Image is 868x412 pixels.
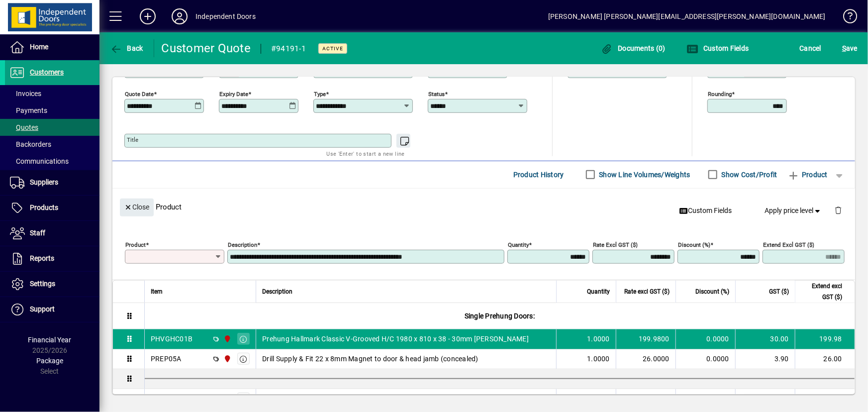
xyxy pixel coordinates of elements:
[695,286,729,297] span: Discount (%)
[30,280,55,288] span: Settings
[151,394,183,404] div: FREGHC2
[30,68,64,76] span: Customers
[587,354,610,364] span: 1.0000
[5,85,99,102] a: Invoices
[262,394,506,404] span: Garden City Movers [GEOGRAPHIC_DATA] / [GEOGRAPHIC_DATA] / Methven
[548,8,826,24] div: [PERSON_NAME] [PERSON_NAME][EMAIL_ADDRESS][PERSON_NAME][DOMAIN_NAME]
[5,196,99,220] a: Products
[826,206,850,214] app-page-header-button: Delete
[836,2,856,34] a: Knowledge Base
[840,39,860,57] button: Save
[800,40,822,56] span: Cancel
[36,357,63,365] span: Package
[622,334,670,344] div: 199.9800
[735,329,795,349] td: 30.00
[5,170,99,195] a: Suppliers
[221,393,232,404] span: Christchurch
[5,35,99,60] a: Home
[132,7,164,25] button: Add
[508,241,529,248] mat-label: Quantity
[597,170,690,180] label: Show Line Volumes/Weights
[601,44,666,52] span: Documents (0)
[151,286,163,297] span: Item
[795,389,855,409] td: 90.00
[30,229,45,237] span: Staff
[675,349,735,369] td: 0.0000
[99,39,154,57] app-page-header-button: Back
[735,349,795,369] td: 3.90
[125,241,146,248] mat-label: Product
[145,303,855,329] div: Single Prehung Doors:
[684,39,752,57] button: Custom Fields
[769,286,789,297] span: GST ($)
[112,189,855,225] div: Product
[120,199,154,216] button: Close
[622,354,670,364] div: 26.0000
[5,297,99,322] a: Support
[5,153,99,170] a: Communications
[314,90,326,97] mat-label: Type
[10,90,41,98] span: Invoices
[195,8,256,24] div: Independent Doors
[327,148,405,159] mat-hint: Use 'Enter' to start a new line
[624,286,670,297] span: Rate excl GST ($)
[262,286,292,297] span: Description
[708,90,732,97] mat-label: Rounding
[127,136,138,143] mat-label: Title
[513,167,564,183] span: Product History
[765,206,823,216] span: Apply price level
[151,334,193,344] div: PHVGHC01B
[587,334,610,344] span: 1.0000
[10,106,47,114] span: Payments
[678,241,710,248] mat-label: Discount (%)
[117,202,156,211] app-page-header-button: Close
[5,119,99,136] a: Quotes
[5,272,99,297] a: Settings
[735,389,795,409] td: 13.50
[110,44,143,52] span: Back
[30,43,48,51] span: Home
[675,202,736,219] button: Custom Fields
[686,44,749,52] span: Custom Fields
[5,221,99,246] a: Staff
[164,7,195,25] button: Profile
[10,157,69,165] span: Communications
[30,178,58,186] span: Suppliers
[675,329,735,349] td: 0.0000
[5,136,99,153] a: Backorders
[782,166,833,184] button: Product
[720,170,777,180] label: Show Cost/Profit
[587,286,610,297] span: Quantity
[826,199,850,222] button: Delete
[221,353,232,364] span: Christchurch
[598,39,668,57] button: Documents (0)
[797,39,824,57] button: Cancel
[801,281,842,303] span: Extend excl GST ($)
[587,394,610,404] span: 1.0000
[28,336,72,344] span: Financial Year
[107,39,146,57] button: Back
[262,354,479,364] span: Drill Supply & Fit 22 x 8mm Magnet to door & head jamb (concealed)
[509,166,568,184] button: Product History
[271,41,306,57] div: #94191-1
[30,204,58,211] span: Products
[428,90,445,97] mat-label: Status
[30,305,55,313] span: Support
[679,206,732,216] span: Custom Fields
[125,90,154,97] mat-label: Quote date
[5,102,99,119] a: Payments
[795,349,855,369] td: 26.00
[124,199,150,215] span: Close
[162,40,251,56] div: Customer Quote
[221,333,232,344] span: Christchurch
[795,329,855,349] td: 199.98
[763,241,814,248] mat-label: Extend excl GST ($)
[761,202,827,219] button: Apply price level
[787,167,828,183] span: Product
[10,140,51,148] span: Backorders
[622,394,670,404] div: 90.0000
[593,241,638,248] mat-label: Rate excl GST ($)
[30,254,54,262] span: Reports
[322,45,343,52] span: Active
[842,40,858,56] span: ave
